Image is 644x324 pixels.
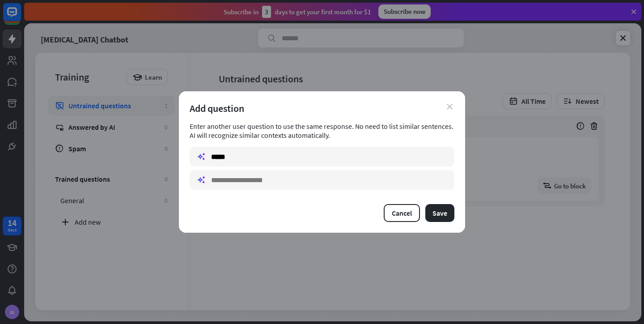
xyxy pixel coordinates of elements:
[447,104,453,110] i: close
[425,204,454,222] button: Save
[7,4,34,30] button: Open LiveChat chat widget
[190,102,454,115] div: Add question
[384,204,420,222] button: Cancel
[190,122,454,140] div: Enter another user question to use the same response. No need to list similar sentences. AI will ...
